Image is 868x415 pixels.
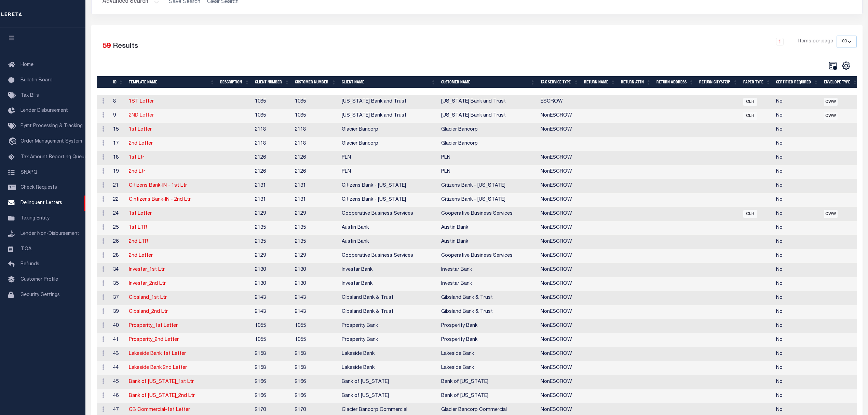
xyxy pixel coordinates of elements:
td: 2118 [292,123,339,137]
td: PLN [438,151,538,165]
td: 21 [110,179,126,193]
span: 59 [103,43,111,50]
td: No [773,221,821,235]
td: Prosperity Bank [339,333,438,347]
a: Citizens Bank-IN - 1st Ltr [129,183,187,188]
a: 1st Letter [129,211,152,216]
td: 1085 [292,95,339,109]
td: 2126 [292,151,339,165]
span: SNAPQ [21,170,37,175]
td: 2166 [292,375,339,389]
span: CLH [743,98,757,106]
td: 9 [110,109,126,123]
td: Bank of [US_STATE] [438,389,538,403]
td: No [773,347,821,361]
span: Check Requests [21,185,57,190]
td: No [773,361,821,375]
td: NonESCROW [538,151,581,165]
td: PLN [339,165,438,179]
span: Home [21,63,33,67]
th: ID: activate to sort column ascending [110,76,126,88]
td: NonESCROW [538,389,581,403]
a: Gibsland_2nd Ltr [129,309,168,314]
a: 1ST Letter [129,99,154,104]
th: CERTIFIED REQUIRED: activate to sort column ascending [773,76,821,88]
span: Taxing Entity [21,216,50,221]
td: 24 [110,207,126,221]
td: Prosperity Bank [438,333,538,347]
a: GB Commercial-1st Letter [129,407,190,412]
td: NonESCROW [538,305,581,319]
td: 1085 [292,109,339,123]
td: Cooperative Business Services [339,207,438,221]
span: Customer Profile [21,277,58,282]
td: Investar Bank [438,263,538,277]
td: Austin Bank [438,221,538,235]
td: [US_STATE] Bank and Trust [438,95,538,109]
td: 2158 [252,347,292,361]
th: PAPER TYPE: activate to sort column ascending [741,76,773,88]
td: NonESCROW [538,347,581,361]
td: 1055 [292,333,339,347]
td: 2166 [252,389,292,403]
span: TIQA [21,246,31,251]
span: CLH [743,112,757,120]
td: 41 [110,333,126,347]
a: 2nd LTR [129,239,148,244]
td: Investar Bank [438,277,538,291]
td: Prosperity Bank [438,319,538,333]
td: 1055 [292,319,339,333]
td: Gibsland Bank & Trust [339,305,438,319]
td: 2158 [292,361,339,375]
td: 19 [110,165,126,179]
td: Glacier Bancorp [339,137,438,151]
td: No [773,277,821,291]
td: Austin Bank [339,235,438,249]
a: Prosperity_1st Letter [129,323,178,328]
td: 44 [110,361,126,375]
td: Citizens Bank - [US_STATE] [438,179,538,193]
a: Cintizens Bank-IN - 2nd Ltr [129,197,191,202]
td: NonESCROW [538,333,581,347]
th: DESCRIPTION: activate to sort column ascending [217,76,252,88]
td: NonESCROW [538,235,581,249]
th: TEMPLATE NAME: activate to sort column ascending [126,76,217,88]
td: Citizens Bank - [US_STATE] [339,179,438,193]
td: Cooperative Business Services [438,207,538,221]
td: Glacier Bancorp [339,123,438,137]
td: ESCROW [538,95,581,109]
td: 37 [110,291,126,305]
td: 2143 [252,305,292,319]
th: &nbsp;&nbsp;&nbsp;&nbsp;&nbsp;&nbsp;&nbsp;&nbsp;&nbsp;&nbsp; [97,76,110,88]
td: NonESCROW [538,375,581,389]
td: 1085 [252,109,292,123]
span: Lender Non-Disbursement [21,231,79,236]
td: 2126 [252,165,292,179]
td: No [773,263,821,277]
td: 18 [110,151,126,165]
td: No [773,165,821,179]
td: No [773,333,821,347]
td: 2131 [292,193,339,207]
span: Tax Amount Reporting Queue [21,155,87,160]
td: No [773,151,821,165]
td: Lakeside Bank [339,361,438,375]
td: Bank of [US_STATE] [438,375,538,389]
td: Citizens Bank - [US_STATE] [339,193,438,207]
td: 2130 [252,277,292,291]
a: 1st Ltr [129,155,144,160]
td: Prosperity Bank [339,319,438,333]
td: 2118 [252,123,292,137]
span: CLH [743,210,757,218]
td: 15 [110,123,126,137]
th: RETURN NAME: activate to sort column ascending [581,76,618,88]
td: PLN [339,151,438,165]
td: Gibsland Bank & Trust [438,305,538,319]
td: 2129 [292,207,339,221]
span: Tax Bills [21,93,39,98]
span: Items per page [798,38,833,45]
td: 2143 [292,291,339,305]
td: No [773,249,821,263]
a: Prosperity_2nd Letter [129,337,179,342]
td: Investar Bank [339,263,438,277]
